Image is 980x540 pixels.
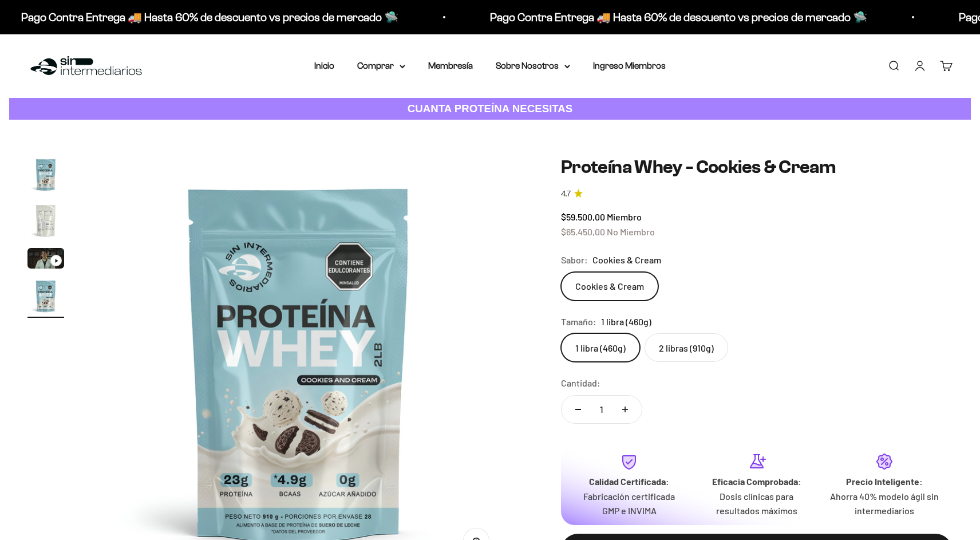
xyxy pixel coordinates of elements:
[589,476,669,487] strong: Calidad Certificada:
[27,278,64,314] img: Proteína Whey - Cookies & Cream
[829,489,939,518] p: Ahorra 40% modelo ágil sin intermediarios
[601,314,651,329] span: 1 libra (460g)
[592,253,661,267] span: Cookies & Cream
[561,188,953,200] a: 4.74.7 de 5.0 estrellas
[561,188,571,200] span: 4.7
[561,226,605,237] span: $65.450,00
[27,202,64,242] button: Ir al artículo 2
[470,8,847,26] p: Pago Contra Entrega 🚚 Hasta 60% de descuento vs precios de mercado 🛸
[9,98,971,120] a: CUANTA PROTEÍNA NECESITAS
[408,103,573,115] strong: CUANTA PROTEÍNA NECESITAS
[27,248,64,272] button: Ir al artículo 3
[561,156,953,178] h1: Proteína Whey - Cookies & Cream
[562,396,595,423] button: Reducir cantidad
[561,253,588,267] legend: Sabor:
[27,202,64,239] img: Proteína Whey - Cookies & Cream
[712,476,801,487] strong: Eficacia Comprobada:
[428,61,473,70] a: Membresía
[575,489,684,518] p: Fabricación certificada GMP e INVIMA
[357,58,405,73] summary: Comprar
[561,314,596,329] legend: Tamaño:
[496,58,570,73] summary: Sobre Nosotros
[608,396,642,423] button: Aumentar cantidad
[593,61,666,70] a: Ingreso Miembros
[314,61,334,70] a: Inicio
[607,226,655,237] span: No Miembro
[27,278,64,318] button: Ir al artículo 4
[1,8,378,26] p: Pago Contra Entrega 🚚 Hasta 60% de descuento vs precios de mercado 🛸
[27,156,64,196] button: Ir al artículo 1
[607,211,642,222] span: Miembro
[27,156,64,193] img: Proteína Whey - Cookies & Cream
[561,211,605,222] span: $59.500,00
[561,376,600,391] label: Cantidad:
[846,476,923,487] strong: Precio Inteligente:
[702,489,812,518] p: Dosis clínicas para resultados máximos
